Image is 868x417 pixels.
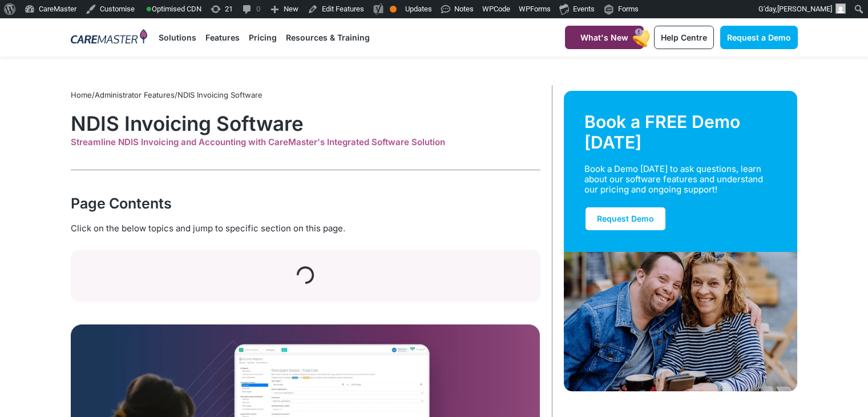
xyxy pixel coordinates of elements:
span: [PERSON_NAME] [777,5,832,13]
div: Streamline NDIS Invoicing and Accounting with CareMaster's Integrated Software Solution [71,137,540,147]
span: Help Centre [661,33,707,42]
span: Request a Demo [727,33,791,42]
span: Request Demo [597,214,654,223]
div: Book a FREE Demo [DATE] [584,111,777,153]
a: Resources & Training [286,18,370,57]
a: Administrator Features [95,90,175,99]
div: Book a Demo [DATE] to ask questions, learn about our software features and understand our pricing... [584,164,764,195]
a: What's New [565,26,644,49]
span: What's New [580,33,628,42]
a: Help Centre [654,26,714,49]
div: Page Contents [71,193,540,214]
img: Support Worker and NDIS Participant out for a coffee. [564,252,798,391]
a: Solutions [159,18,196,57]
img: CareMaster Logo [71,29,148,46]
div: OK [390,6,397,13]
a: Home [71,90,92,99]
nav: Menu [159,18,536,57]
div: Click on the below topics and jump to specific section on this page. [71,222,540,235]
h1: NDIS Invoicing Software [71,111,540,135]
a: Request Demo [584,206,667,231]
a: Pricing [249,18,277,57]
span: NDIS Invoicing Software [177,90,263,99]
a: Features [205,18,240,57]
span: / / [71,90,263,99]
a: Request a Demo [720,26,798,49]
